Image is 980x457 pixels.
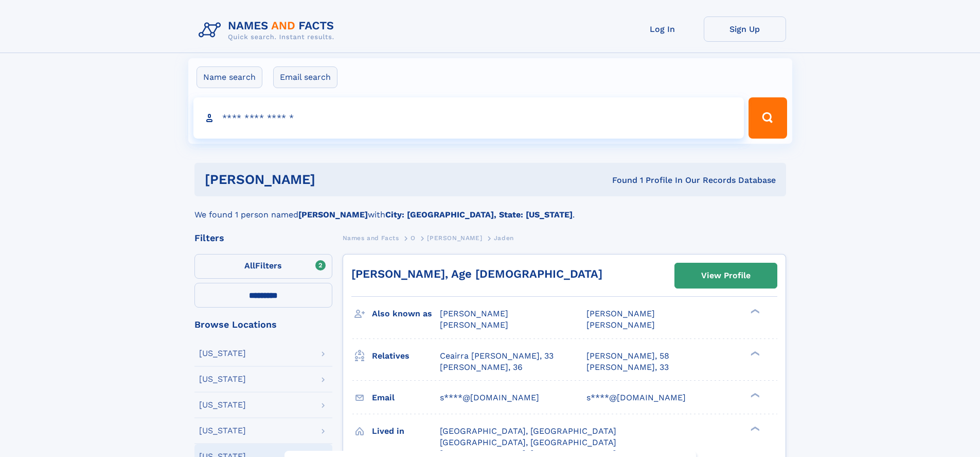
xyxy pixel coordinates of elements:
span: [GEOGRAPHIC_DATA], [GEOGRAPHIC_DATA] [440,426,616,436]
span: [PERSON_NAME] [427,234,482,242]
span: Jaden [494,234,514,242]
b: City: [GEOGRAPHIC_DATA], State: [US_STATE] [385,210,573,219]
a: Sign Up [704,16,786,42]
span: [PERSON_NAME] [586,309,655,318]
a: Ceairra [PERSON_NAME], 33 [440,350,554,362]
label: Name search [197,66,262,88]
a: [PERSON_NAME], Age [DEMOGRAPHIC_DATA] [351,267,602,280]
label: Filters [194,254,332,279]
div: ❯ [748,308,760,315]
div: We found 1 person named with . [194,196,786,221]
img: Logo Names and Facts [194,16,343,44]
span: O [411,234,416,242]
div: Browse Locations [194,320,332,329]
h1: [PERSON_NAME] [205,173,464,186]
a: [PERSON_NAME] [427,231,482,244]
div: ❯ [748,425,760,432]
span: All [244,261,255,270]
div: [US_STATE] [199,375,246,383]
h3: Email [372,389,440,407]
span: [GEOGRAPHIC_DATA], [GEOGRAPHIC_DATA] [440,437,616,447]
button: Search Button [749,97,787,139]
div: Filters [194,233,332,243]
span: [PERSON_NAME] [440,320,508,330]
input: search input [193,97,744,139]
a: [PERSON_NAME], 33 [586,362,669,373]
div: [US_STATE] [199,427,246,435]
label: Email search [273,66,337,88]
div: ❯ [748,350,760,357]
a: Names and Facts [343,231,399,244]
h3: Lived in [372,422,440,440]
a: [PERSON_NAME], 58 [586,350,669,362]
div: ❯ [748,392,760,398]
span: [PERSON_NAME] [440,309,508,318]
div: [US_STATE] [199,349,246,358]
h3: Relatives [372,347,440,365]
a: View Profile [675,263,777,288]
div: View Profile [701,264,751,287]
a: O [411,231,416,244]
div: Found 1 Profile In Our Records Database [464,175,776,186]
div: [US_STATE] [199,401,246,409]
a: Log In [621,16,704,42]
h3: Also known as [372,305,440,323]
a: [PERSON_NAME], 36 [440,362,523,373]
b: [PERSON_NAME] [298,210,368,219]
span: [PERSON_NAME] [586,320,655,330]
